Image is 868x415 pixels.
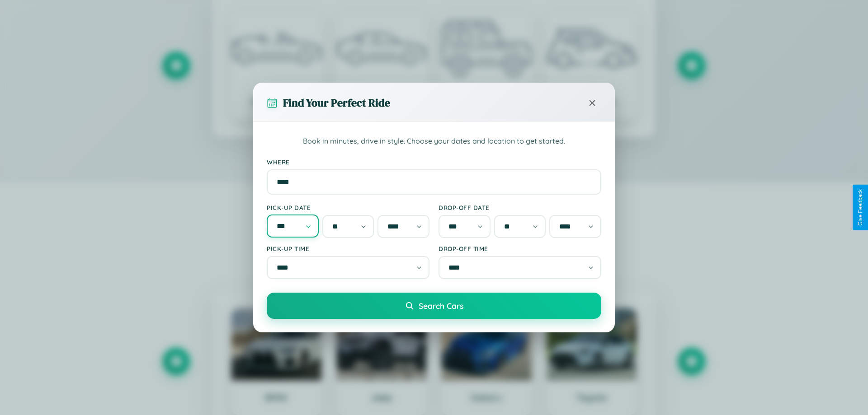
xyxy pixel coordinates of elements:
p: Book in minutes, drive in style. Choose your dates and location to get started. [267,135,601,147]
label: Drop-off Date [439,204,601,211]
span: Search Cars [419,301,463,311]
label: Pick-up Date [267,204,429,211]
label: Pick-up Time [267,245,429,252]
h3: Find Your Perfect Ride [283,95,390,110]
button: Search Cars [267,293,601,319]
label: Where [267,158,601,166]
label: Drop-off Time [439,245,601,252]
